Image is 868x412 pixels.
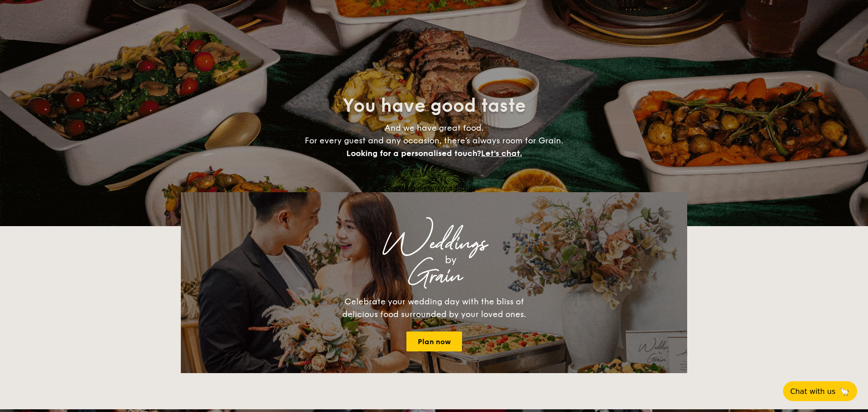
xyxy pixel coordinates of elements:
[481,148,522,158] span: Let's chat.
[260,268,608,284] div: Grain
[790,387,835,396] span: Chat with us
[332,295,536,321] div: Celebrate your wedding day with the bliss of delicious food surrounded by your loved ones.
[783,381,857,401] button: Chat with us🦙
[839,386,850,397] span: 🦙
[294,252,608,268] div: by
[181,184,687,192] div: Loading menus magically...
[260,236,608,252] div: Weddings
[406,331,462,351] a: Plan now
